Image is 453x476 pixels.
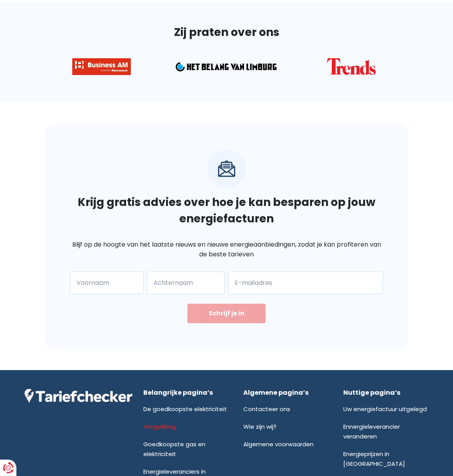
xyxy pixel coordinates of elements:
[70,240,383,259] p: Blijf op de hoogte van het laatste nieuws en nieuwe energieaanbiedingen, zodat je kan profiteren ...
[228,272,383,294] input: john@email.com
[72,58,131,75] img: Businessam
[143,405,227,413] a: De goedkoopste elektriciteit
[143,422,176,431] a: Vergelijking
[343,450,405,468] a: Energieprijzen in [GEOGRAPHIC_DATA]
[70,194,383,227] h2: Krijg gratis advies over hoe je kan besparen op jouw energiefacturen
[187,304,266,323] button: Schrijf je in
[147,272,225,294] input: Smith
[243,440,314,448] a: Algemene voorwaarden
[243,422,276,431] a: Wie zijn wij?
[243,389,328,396] div: Algemene pagina’s
[343,389,428,396] div: Nuttige pagina’s
[143,440,205,458] a: Goedkoopste gas en elektriciteit
[70,272,144,294] input: John
[25,389,132,404] img: Tariefchecker logo
[45,24,408,41] h2: Zij praten over ons
[143,389,228,396] div: Belangrijke pagina’s
[343,422,400,440] a: Ennergieleverancier veranderen
[327,58,376,75] img: Trends
[174,61,279,73] img: Het belang van limburg
[343,405,427,413] a: Uw energiefactuur uitgelegd
[243,405,290,413] a: Contacteer ons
